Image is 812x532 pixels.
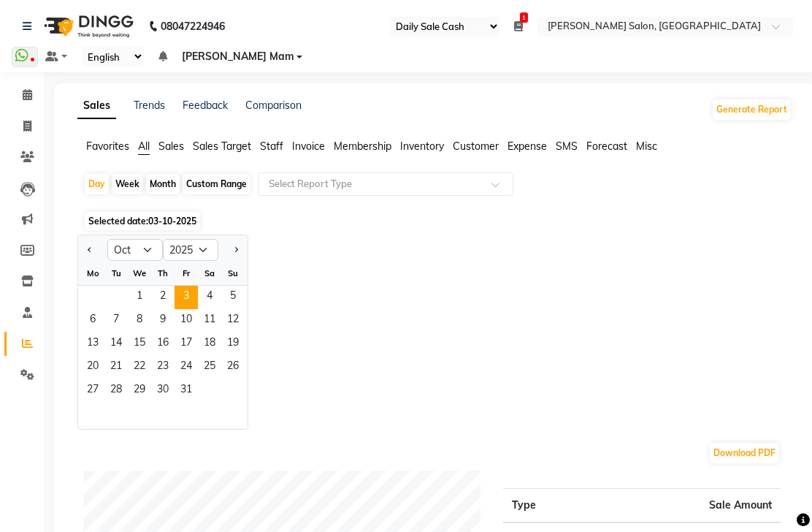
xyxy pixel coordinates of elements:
div: Tuesday, October 14, 2025 [104,332,128,356]
div: Monday, October 27, 2025 [81,379,104,403]
span: Forecast [586,140,627,153]
div: Tu [104,262,128,285]
div: Friday, October 24, 2025 [175,356,198,379]
div: Day [85,174,109,194]
div: Su [221,262,245,285]
div: Wednesday, October 8, 2025 [128,309,151,332]
div: Custom Range [183,174,250,194]
select: Select year [163,239,218,261]
span: 19 [221,332,245,356]
span: SMS [556,140,578,153]
span: 5 [221,286,245,309]
div: We [128,262,151,285]
span: 15 [128,332,151,356]
span: 27 [81,379,104,403]
span: 16 [151,332,175,356]
span: 10 [175,309,198,332]
span: 31 [175,379,198,403]
div: Wednesday, October 22, 2025 [128,356,151,379]
button: Generate Report [713,99,791,120]
span: 1 [520,12,528,23]
div: Thursday, October 2, 2025 [151,286,175,309]
span: 9 [151,309,175,332]
span: Favorites [86,140,129,153]
div: Wednesday, October 15, 2025 [128,332,151,356]
th: Sale Amount [605,489,781,523]
div: Month [146,174,180,194]
div: Friday, October 10, 2025 [175,309,198,332]
span: 3 [175,286,198,309]
span: Selected date: [85,212,200,230]
span: Sales Target [193,140,251,153]
span: 7 [104,309,128,332]
img: logo [37,6,137,47]
div: Thursday, October 30, 2025 [151,379,175,403]
span: [PERSON_NAME] Mam [182,49,294,64]
div: Saturday, October 4, 2025 [198,286,221,309]
a: 1 [514,20,523,33]
span: 30 [151,379,175,403]
span: 11 [198,309,221,332]
div: Saturday, October 18, 2025 [198,332,221,356]
span: All [138,140,150,153]
button: Download PDF [710,443,779,463]
div: Thursday, October 23, 2025 [151,356,175,379]
span: 1 [128,286,151,309]
div: Tuesday, October 7, 2025 [104,309,128,332]
div: Wednesday, October 1, 2025 [128,286,151,309]
div: Sunday, October 12, 2025 [221,309,245,332]
div: Mo [81,262,104,285]
div: Wednesday, October 29, 2025 [128,379,151,403]
span: 20 [81,356,104,379]
span: 21 [104,356,128,379]
div: Friday, October 17, 2025 [175,332,198,356]
div: Saturday, October 25, 2025 [198,356,221,379]
span: 14 [104,332,128,356]
span: Membership [334,140,391,153]
div: Friday, October 31, 2025 [175,379,198,403]
button: Next month [230,238,242,262]
span: 12 [221,309,245,332]
div: Monday, October 20, 2025 [81,356,104,379]
span: Customer [453,140,499,153]
div: Tuesday, October 28, 2025 [104,379,128,403]
div: Thursday, October 9, 2025 [151,309,175,332]
span: 13 [81,332,104,356]
div: Sa [198,262,221,285]
div: Week [112,174,143,194]
div: Thursday, October 16, 2025 [151,332,175,356]
a: Trends [134,99,165,112]
span: 25 [198,356,221,379]
a: Comparison [245,99,302,112]
div: Friday, October 3, 2025 [175,286,198,309]
span: 23 [151,356,175,379]
span: 26 [221,356,245,379]
span: Expense [507,140,547,153]
div: Tuesday, October 21, 2025 [104,356,128,379]
div: Sunday, October 26, 2025 [221,356,245,379]
span: 2 [151,286,175,309]
div: Monday, October 13, 2025 [81,332,104,356]
span: Sales [158,140,184,153]
div: Sunday, October 19, 2025 [221,332,245,356]
span: 6 [81,309,104,332]
span: 4 [198,286,221,309]
select: Select month [107,239,163,261]
th: Type [503,489,605,523]
div: Saturday, October 11, 2025 [198,309,221,332]
div: Th [151,262,175,285]
div: Fr [175,262,198,285]
span: 17 [175,332,198,356]
span: Staff [260,140,283,153]
a: Sales [77,93,116,119]
span: 24 [175,356,198,379]
span: 18 [198,332,221,356]
div: Monday, October 6, 2025 [81,309,104,332]
span: 8 [128,309,151,332]
span: Misc [636,140,657,153]
div: Sunday, October 5, 2025 [221,286,245,309]
span: 29 [128,379,151,403]
span: Inventory [400,140,444,153]
span: 03-10-2025 [148,216,196,227]
span: Invoice [292,140,325,153]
